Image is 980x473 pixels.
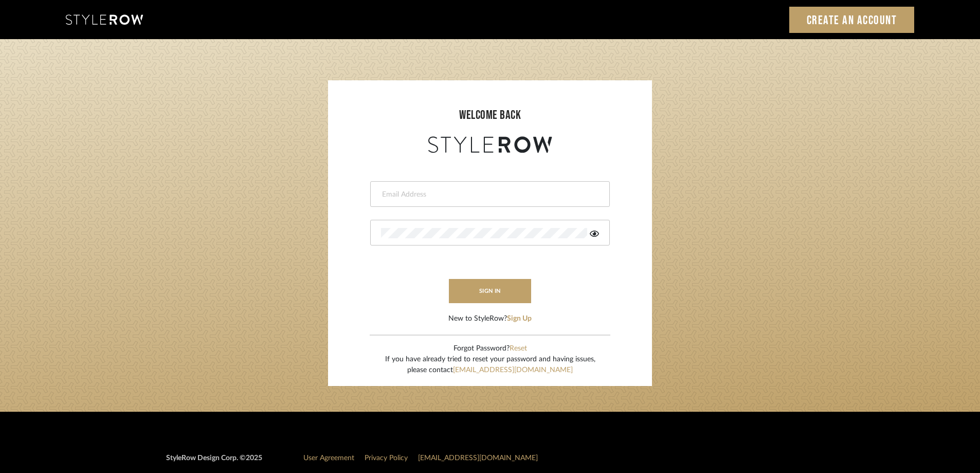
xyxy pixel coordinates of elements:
div: StyleRow Design Corp. ©2025 [166,453,262,472]
button: sign in [449,279,531,303]
a: User Agreement [303,454,354,462]
a: [EMAIL_ADDRESS][DOMAIN_NAME] [418,454,538,462]
div: If you have already tried to reset your password and having issues, please contact [385,354,595,376]
a: Create an Account [789,7,915,33]
button: Sign Up [507,313,532,324]
a: [EMAIL_ADDRESS][DOMAIN_NAME] [453,366,573,374]
a: Privacy Policy [365,454,408,462]
div: New to StyleRow? [448,313,532,324]
button: Reset [510,343,527,354]
input: Email Address [381,189,596,200]
div: welcome back [338,106,642,125]
div: Forgot Password? [385,343,595,354]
